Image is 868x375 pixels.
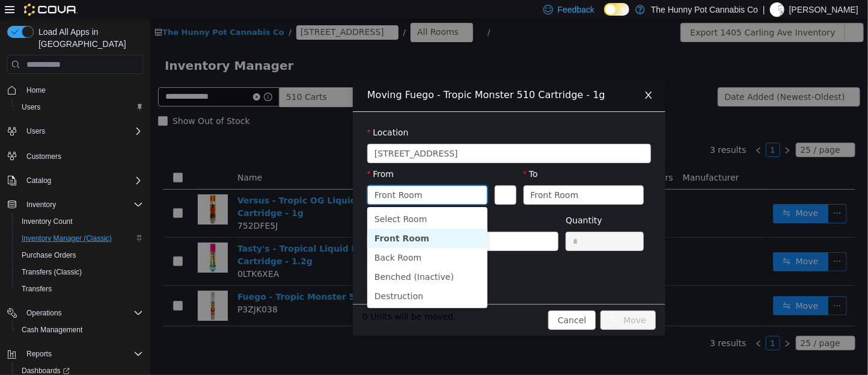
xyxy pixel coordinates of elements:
[22,325,82,335] span: Cash Management
[394,219,401,228] i: icon: down
[344,167,365,186] button: Swap
[22,148,143,163] span: Customers
[17,282,57,296] a: Transfers
[2,346,148,362] button: Reports
[17,248,81,262] a: Purchase Orders
[2,196,148,213] button: Inventory
[12,264,148,280] button: Transfers (Classic)
[17,265,143,279] span: Transfers (Classic)
[22,217,73,226] span: Inventory Count
[2,123,148,140] button: Users
[479,173,486,181] i: icon: down
[212,292,306,305] span: 0 Units will be moved.
[398,292,445,311] button: Cancel
[2,172,148,189] button: Catalog
[217,249,337,268] li: Benched (Inactive)
[770,2,784,17] div: Marcus Lautenbach
[17,323,87,337] a: Cash Management
[486,131,494,140] i: icon: down
[17,214,143,229] span: Inventory Count
[481,60,515,94] button: Close
[22,347,143,361] span: Reports
[22,284,52,294] span: Transfers
[22,124,50,138] button: Users
[26,349,52,359] span: Reports
[12,321,148,338] button: Cash Management
[22,124,143,138] span: Users
[26,200,56,209] span: Inventory
[12,247,148,264] button: Purchase Orders
[22,197,143,212] span: Inventory
[450,292,506,311] button: icon: swapMove
[2,305,148,321] button: Operations
[12,280,148,297] button: Transfers
[217,210,337,229] li: Front Room
[373,150,388,160] label: To
[217,150,243,160] label: From
[17,231,143,246] span: Inventory Manager (Classic)
[2,81,148,99] button: Home
[217,191,337,210] li: Select Room
[12,230,148,247] button: Inventory Manager (Classic)
[22,267,82,277] span: Transfers (Classic)
[604,3,629,16] input: Dark Mode
[22,173,143,188] span: Catalog
[17,231,117,246] a: Inventory Manager (Classic)
[22,197,61,212] button: Inventory
[789,2,858,17] p: [PERSON_NAME]
[22,250,76,260] span: Purchase Orders
[26,126,45,136] span: Users
[22,82,143,98] span: Home
[217,229,337,249] li: Back Room
[17,100,45,114] a: Users
[22,306,143,320] span: Operations
[12,99,148,116] button: Users
[17,100,143,114] span: Users
[763,2,765,17] p: |
[26,308,62,318] span: Operations
[12,213,148,230] button: Inventory Count
[26,176,51,185] span: Catalog
[26,85,46,95] span: Home
[323,173,330,181] i: icon: down
[217,109,258,119] label: Location
[22,102,40,112] span: Users
[17,265,87,279] a: Transfers (Classic)
[217,70,501,83] div: Moving Fuego - Tropic Monster 510 Cartridge - 1g
[22,306,67,320] button: Operations
[416,214,493,232] input: Quantity
[24,4,78,16] img: Cova
[224,126,308,144] span: 1405 Carling Ave
[26,152,61,161] span: Customers
[22,173,56,188] button: Catalog
[22,347,57,361] button: Reports
[22,234,112,243] span: Inventory Manager (Classic)
[17,248,143,262] span: Purchase Orders
[17,282,143,296] span: Transfers
[224,167,272,185] div: Front Room
[494,72,503,81] i: icon: close
[217,268,337,287] li: Destruction
[34,26,143,50] span: Load All Apps in [GEOGRAPHIC_DATA]
[22,83,50,98] a: Home
[415,197,452,206] label: Quantity
[381,167,429,185] div: Front Room
[2,147,148,164] button: Customers
[17,214,78,229] a: Inventory Count
[651,2,758,17] p: The Hunny Pot Cannabis Co
[22,149,66,164] a: Customers
[558,4,594,16] span: Feedback
[17,323,143,337] span: Cash Management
